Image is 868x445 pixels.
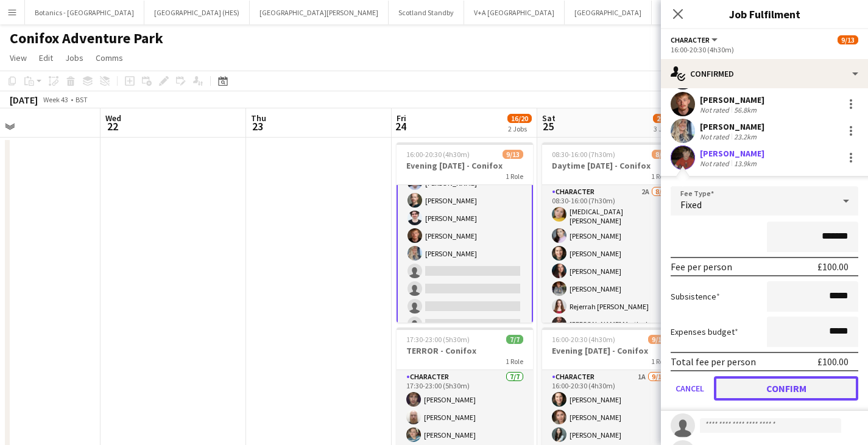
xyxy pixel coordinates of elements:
[96,52,123,63] span: Comms
[732,132,759,141] div: 23.2km
[397,345,533,356] h3: TERROR - Conifox
[503,150,523,159] span: 9/13
[542,160,679,171] h3: Daytime [DATE] - Conifox
[10,52,27,63] span: View
[251,113,266,124] span: Thu
[651,172,669,181] span: 1 Role
[700,94,764,105] div: [PERSON_NAME]
[671,376,709,401] button: Cancel
[700,132,732,141] div: Not rated
[389,1,464,24] button: Scotland Standby
[661,59,868,88] div: Confirmed
[671,356,756,368] div: Total fee per person
[651,357,669,366] span: 1 Role
[34,50,58,66] a: Edit
[144,1,250,24] button: [GEOGRAPHIC_DATA] (HES)
[10,94,38,106] div: [DATE]
[542,345,679,356] h3: Evening [DATE] - Conifox
[542,185,679,371] app-card-role: Character2A8/908:30-16:00 (7h30m)[MEDICAL_DATA][PERSON_NAME][PERSON_NAME][PERSON_NAME][PERSON_NAM...
[671,45,858,54] div: 16:00-20:30 (4h30m)
[540,119,556,133] span: 25
[652,1,749,24] button: Conifox Adventure Park
[648,335,669,344] span: 9/13
[506,172,523,181] span: 1 Role
[507,114,532,123] span: 16/20
[653,114,677,123] span: 24/29
[671,35,719,44] button: Character
[105,113,121,124] span: Wed
[10,29,163,47] h1: Conifox Adventure Park
[506,357,523,366] span: 1 Role
[661,6,868,22] h3: Job Fulfilment
[508,124,531,133] div: 2 Jobs
[542,142,679,323] app-job-card: 08:30-16:00 (7h30m)8/9Daytime [DATE] - Conifox1 RoleCharacter2A8/908:30-16:00 (7h30m)[MEDICAL_DAT...
[91,50,128,66] a: Comms
[671,291,720,302] label: Subsistence
[680,198,702,211] span: Fixed
[406,150,470,159] span: 16:00-20:30 (4h30m)
[565,1,652,24] button: [GEOGRAPHIC_DATA]
[700,159,732,168] div: Not rated
[671,261,732,273] div: Fee per person
[25,1,144,24] button: Botanics - [GEOGRAPHIC_DATA]
[397,142,533,323] app-job-card: 16:00-20:30 (4h30m)9/13Evening [DATE] - Conifox1 Role[PERSON_NAME][PERSON_NAME][PERSON_NAME][PERS...
[250,1,389,24] button: [GEOGRAPHIC_DATA][PERSON_NAME]
[700,105,732,114] div: Not rated
[671,326,738,337] label: Expenses budget
[395,119,406,133] span: 24
[39,52,53,63] span: Edit
[506,335,523,344] span: 7/7
[817,356,849,368] div: £100.00
[714,376,858,401] button: Confirm
[65,52,83,63] span: Jobs
[104,119,121,133] span: 22
[406,335,470,344] span: 17:30-23:00 (5h30m)
[464,1,565,24] button: V+A [GEOGRAPHIC_DATA]
[552,335,615,344] span: 16:00-20:30 (4h30m)
[700,148,764,159] div: [PERSON_NAME]
[652,150,669,159] span: 8/9
[732,159,759,168] div: 13.9km
[671,35,710,44] span: Character
[40,95,71,104] span: Week 43
[249,119,266,133] span: 23
[817,261,849,273] div: £100.00
[552,150,615,159] span: 08:30-16:00 (7h30m)
[700,121,764,132] div: [PERSON_NAME]
[397,78,533,337] app-card-role: [PERSON_NAME][PERSON_NAME][PERSON_NAME][PERSON_NAME][PERSON_NAME][PERSON_NAME][PERSON_NAME]
[654,124,677,133] div: 3 Jobs
[838,35,858,44] span: 9/13
[732,105,759,114] div: 56.8km
[76,95,88,104] div: BST
[397,160,533,171] h3: Evening [DATE] - Conifox
[397,113,406,124] span: Fri
[5,50,32,66] a: View
[60,50,88,66] a: Jobs
[542,113,556,124] span: Sat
